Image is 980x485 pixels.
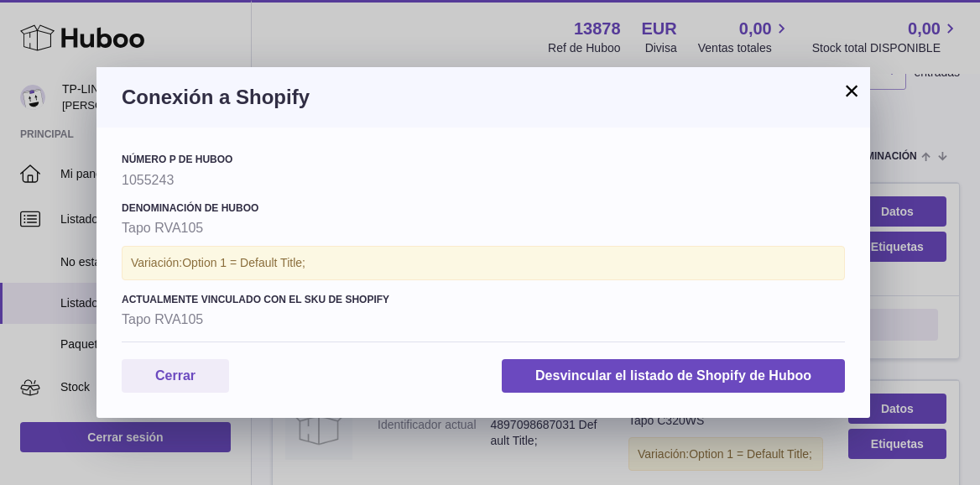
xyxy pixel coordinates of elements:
[122,310,845,329] strong: Tapo RVA105
[122,201,845,215] h4: Denominación de Huboo
[182,256,305,269] span: Option 1 = Default Title;
[502,359,845,394] button: Desvincular el listado de Shopify de Huboo
[122,153,845,166] h4: número P de Huboo
[122,219,845,237] strong: Tapo RVA105
[122,293,845,306] h4: Actualmente vinculado con el SKU de Shopify
[842,81,862,101] button: ×
[122,171,845,190] strong: 1055243
[122,359,229,394] button: Cerrar
[122,246,845,280] div: Variación:
[122,84,845,111] h3: Conexión a Shopify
